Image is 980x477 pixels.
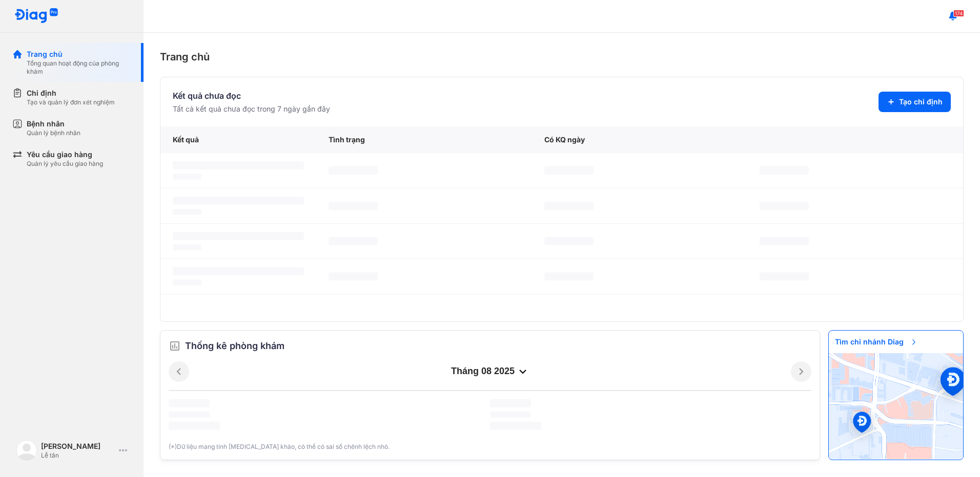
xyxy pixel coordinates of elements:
div: Trang chủ [160,49,964,64]
div: Tình trạng [316,126,532,153]
div: Quản lý bệnh nhân [27,129,80,137]
span: ‌ [173,209,201,215]
span: ‌ [490,411,531,418]
span: ‌ [173,267,304,275]
div: [PERSON_NAME] [41,441,115,451]
div: Tất cả kết quả chưa đọc trong 7 ngày gần đây [173,104,330,114]
span: ‌ [173,174,201,180]
span: ‌ [173,279,201,286]
div: Lễ tân [41,451,115,460]
div: Bệnh nhân [27,119,80,129]
span: ‌ [329,166,378,175]
div: Yêu cầu giao hàng [27,149,103,160]
span: ‌ [173,161,304,169]
div: Quản lý yêu cầu giao hàng [27,160,103,168]
div: Có KQ ngày [532,126,748,153]
span: ‌ [169,399,210,407]
span: Thống kê phòng khám [185,339,284,353]
span: ‌ [760,237,809,245]
span: Tạo chỉ định [899,97,943,107]
div: Tạo và quản lý đơn xét nghiệm [27,98,115,106]
img: logo [16,440,37,461]
span: ‌ [173,244,201,250]
button: Tạo chỉ định [879,92,951,112]
span: ‌ [173,197,304,205]
span: ‌ [544,272,594,280]
span: ‌ [169,411,210,418]
div: Chỉ định [27,88,115,98]
div: (*)Dữ liệu mang tính [MEDICAL_DATA] khảo, có thể có sai số chênh lệch nhỏ. [169,442,811,451]
div: Tổng quan hoạt động của phòng khám [27,59,131,76]
span: ‌ [760,272,809,280]
span: ‌ [544,166,594,175]
span: ‌ [329,272,378,280]
span: Tìm chi nhánh Diag [829,331,924,353]
img: order.5a6da16c.svg [169,340,181,352]
div: Kết quả [160,126,316,153]
div: Trang chủ [27,49,131,59]
span: ‌ [329,202,378,210]
img: logo [14,8,58,24]
span: 174 [953,10,964,17]
span: ‌ [169,422,220,430]
span: ‌ [329,237,378,245]
span: ‌ [544,237,594,245]
span: ‌ [490,422,541,430]
span: ‌ [760,202,809,210]
span: ‌ [544,202,594,210]
div: Kết quả chưa đọc [173,90,330,102]
span: ‌ [760,166,809,175]
div: tháng 08 2025 [189,365,791,378]
span: ‌ [173,232,304,240]
span: ‌ [490,399,531,407]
